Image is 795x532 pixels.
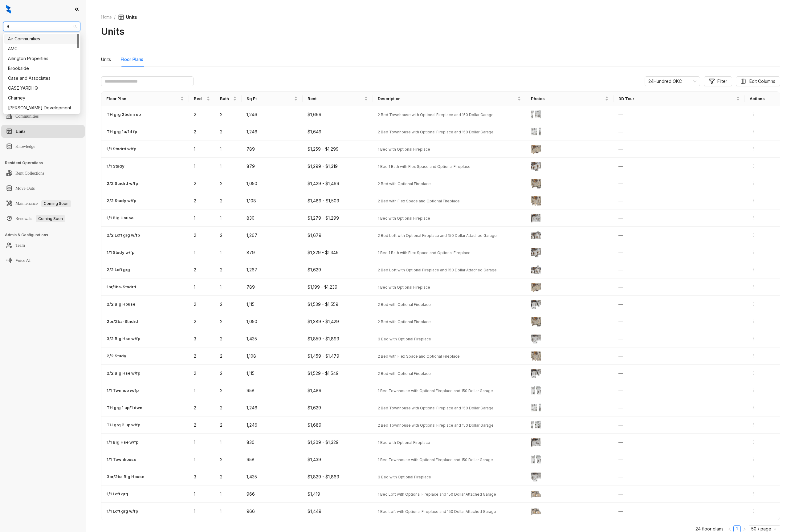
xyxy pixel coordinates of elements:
span: Description [378,95,516,102]
span: — [618,422,623,428]
img: logo [6,5,11,14]
span: 1/1 Twnhse w/fp [107,387,139,393]
td: $1,199 - $1,239 [303,278,373,296]
button: Edit Columns [736,76,780,86]
div: Charney [8,95,75,101]
span: 2/2 Study w/fp [107,197,136,204]
a: Knowledge [15,140,35,153]
td: 2 [189,175,215,192]
a: Rent Collections [15,167,44,180]
div: Case and Associates [8,75,75,82]
td: 1,050 [242,313,303,330]
div: Brookside [8,65,75,72]
span: Filter [717,78,727,85]
td: 2 [215,399,241,416]
td: 2 [189,399,215,416]
td: 966 [242,503,303,520]
span: 2br/2ba-Stndrd [107,318,138,324]
td: 2 [189,123,215,140]
span: 2 Bed Loft with Optional Fireplace and 150 Dollar Attached Garage [378,268,497,272]
td: 1 [215,434,241,451]
span: — [618,302,623,307]
li: / [114,14,116,21]
span: 1/1 Study [107,163,124,169]
td: 2 [215,468,241,485]
button: 1/1 Loft grg w/fp [106,508,138,514]
span: Photos [531,95,604,102]
td: 3 [189,468,215,485]
td: 1,435 [242,468,303,485]
button: TH grg 2 up w/fp [106,421,141,428]
td: 789 [242,140,303,158]
div: [PERSON_NAME] Development [8,104,75,111]
td: $1,689 [303,416,373,434]
button: 1/1 Big Hse w/fp [106,439,139,445]
th: Actions [745,91,780,106]
button: 2/2 Stndrd w/fp [106,180,138,187]
span: 2 Bed Townhouse with Optional Fireplace and 150 Dollar Garage [378,406,494,410]
td: 1,108 [242,347,303,365]
td: $1,259 - $1,299 [303,140,373,158]
button: 1br/1ba-Stndrd [106,283,137,290]
span: 2 Bed with Optional Fireplace [378,181,431,186]
td: 1 [189,503,215,520]
td: 1 [189,278,215,296]
button: 1/1 Study w/fp [106,249,135,256]
td: $1,429 - $1,469 [303,175,373,192]
td: 2 [215,451,241,468]
td: 1 [189,434,215,451]
span: 3/2 Big Hse w/fp [107,335,140,342]
td: 1 [189,244,215,261]
li: Leads [1,41,85,54]
div: Davis Development [4,103,79,113]
span: Bed [194,95,205,102]
td: 2 [189,192,215,209]
span: — [618,250,623,255]
td: 1 [189,485,215,503]
button: 1/1 Twnhse w/fp [106,387,139,394]
span: Case and Associates [7,22,77,31]
span: Rent [308,95,363,102]
td: $1,829 - $1,869 [303,468,373,485]
span: — [618,353,623,359]
div: Brookside [4,63,79,73]
li: Team [1,239,85,252]
td: $1,449 [303,503,373,520]
div: Arlington Properties [4,54,79,63]
td: 2 [215,261,241,278]
span: Change Community [648,77,696,86]
li: Move Outs [1,182,85,195]
span: Edit Columns [749,78,775,85]
button: 1/1 Study [106,163,125,169]
td: $1,299 - $1,319 [303,158,373,175]
td: 1,246 [242,399,303,416]
li: Communities [1,110,85,123]
td: $1,529 - $1,549 [303,365,373,382]
button: 3br/2ba Big House [106,473,145,480]
td: 789 [242,278,303,296]
td: 1 [215,485,241,503]
span: 2 Bed with Optional Fireplace [378,319,431,324]
span: 2 Bed with Optional Fireplace [378,302,431,307]
td: 830 [242,434,303,451]
td: 2 [215,123,241,140]
td: $1,629 [303,261,373,278]
span: 2 Bed Townhouse with Optional Fireplace and 150 Dollar Garage [378,130,494,134]
span: — [618,336,623,341]
li: Leasing [1,68,85,81]
span: Bath [220,95,231,102]
td: 879 [242,158,303,175]
td: $1,309 - $1,329 [303,434,373,451]
td: 1,435 [242,330,303,347]
button: 1/1 Loft grg [106,490,128,497]
span: 3br/2ba Big House [107,473,144,480]
span: 3D Tour [618,95,735,102]
h2: Units [101,26,124,37]
td: 2 [189,416,215,434]
span: — [618,129,623,134]
td: $1,489 [303,382,373,399]
span: — [618,112,623,117]
td: 1 [215,244,241,261]
span: 2 Bed Loft with Optional Fireplace and 150 Dollar Attached Garage [378,233,497,238]
td: 1,246 [242,416,303,434]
